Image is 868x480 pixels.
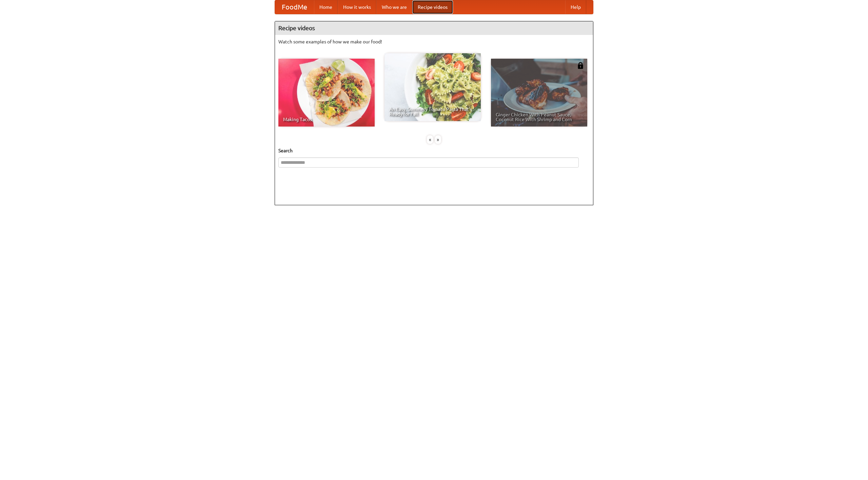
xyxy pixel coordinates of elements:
p: Watch some examples of how we make our food! [278,38,590,45]
h5: Search [278,147,590,154]
img: 483408.png [577,62,584,69]
a: An Easy, Summery Tomato Pasta That's Ready for Fall [384,53,481,121]
div: » [435,135,441,144]
a: Recipe videos [412,0,453,14]
span: An Easy, Summery Tomato Pasta That's Ready for Fall [389,107,476,116]
div: « [427,135,433,144]
span: Making Tacos [283,117,370,122]
a: Help [565,0,586,14]
h4: Recipe videos [275,21,593,35]
a: How it works [338,0,376,14]
a: Home [314,0,338,14]
a: FoodMe [275,0,314,14]
a: Making Tacos [278,59,375,127]
a: Who we are [376,0,412,14]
